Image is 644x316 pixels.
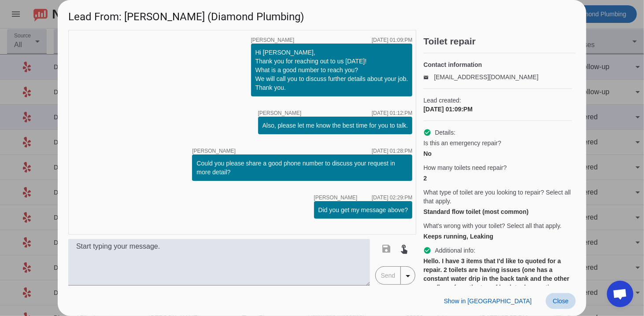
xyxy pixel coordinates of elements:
div: No [423,149,572,158]
span: What type of toilet are you looking to repair? Select all that apply. [423,188,572,206]
mat-icon: check_circle [423,129,431,136]
div: Hi [PERSON_NAME], Thank you for reaching out to us [DATE]! What is a good number to reach you? We... [255,48,408,92]
span: Show in [GEOGRAPHIC_DATA] [444,298,532,305]
div: Standard flow toilet (most common) [423,207,572,216]
span: Lead created: [423,96,572,105]
span: [PERSON_NAME] [251,37,295,43]
span: [PERSON_NAME] [192,148,236,154]
div: [DATE] 02:29:PM [372,195,412,200]
div: [DATE] 01:09:PM [423,105,572,114]
button: Close [546,293,576,309]
div: Open chat [607,281,633,307]
a: [EMAIL_ADDRESS][DOMAIN_NAME] [434,73,538,81]
div: Could you please share a good phone number to discuss your request in more detail?​ [196,159,408,176]
div: Did you get my message above?​ [318,206,408,214]
span: [PERSON_NAME] [314,195,358,200]
span: Details: [435,128,455,137]
mat-icon: email [423,75,434,79]
span: How many toilets need repair? [423,163,507,172]
mat-icon: check_circle [423,246,431,254]
span: [PERSON_NAME] [258,110,302,116]
span: Additional info: [435,246,475,255]
div: 2 [423,174,572,183]
div: [DATE] 01:28:PM [372,148,412,154]
mat-icon: touch_app [399,243,410,254]
button: Show in [GEOGRAPHIC_DATA] [437,293,539,309]
h4: Contact information [423,60,572,69]
h2: Toilet repair [423,37,576,46]
div: [DATE] 01:09:PM [372,37,412,43]
span: Is this an emergency repair? [423,139,501,147]
span: What's wrong with your toilet? Select all that apply. [423,221,562,230]
mat-icon: arrow_drop_down [403,271,413,281]
div: Also, please let me know the best time for you to talk.​ [263,121,408,130]
span: Close [553,298,569,305]
div: Keeps running, Leaking [423,232,572,241]
div: [DATE] 01:12:PM [372,110,412,116]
